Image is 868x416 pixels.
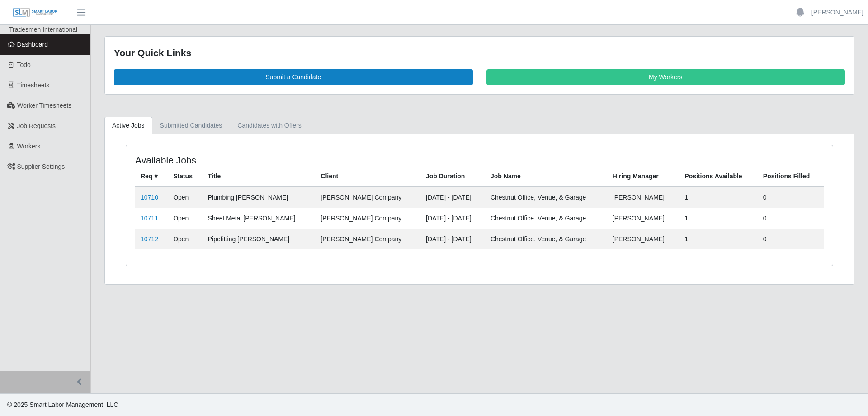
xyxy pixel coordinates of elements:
[485,166,607,187] th: Job Name
[420,166,485,187] th: Job Duration
[168,229,203,249] td: Open
[13,8,58,18] img: SLM Logo
[135,154,414,166] h4: Available Jobs
[104,117,152,134] a: Active Jobs
[607,187,679,208] td: [PERSON_NAME]
[758,187,824,208] td: 0
[485,187,607,208] td: Chestnut Office, Venue, & Garage
[203,229,316,249] td: Pipefitting [PERSON_NAME]
[315,166,420,187] th: Client
[168,166,203,187] th: Status
[203,187,316,208] td: Plumbing [PERSON_NAME]
[203,166,316,187] th: Title
[420,208,485,229] td: [DATE] - [DATE]
[607,229,679,249] td: [PERSON_NAME]
[607,166,679,187] th: Hiring Manager
[758,166,824,187] th: Positions Filled
[315,187,420,208] td: [PERSON_NAME] Company
[17,102,71,109] span: Worker Timesheets
[486,69,845,85] a: My Workers
[679,187,758,208] td: 1
[679,166,758,187] th: Positions Available
[758,208,824,229] td: 0
[758,229,824,249] td: 0
[17,41,48,48] span: Dashboard
[141,215,158,222] a: 10711
[679,229,758,249] td: 1
[485,208,607,229] td: Chestnut Office, Venue, & Garage
[168,187,203,208] td: Open
[152,117,230,134] a: Submitted Candidates
[315,229,420,249] td: [PERSON_NAME] Company
[141,194,158,201] a: 10710
[17,163,65,170] span: Supplier Settings
[485,229,607,249] td: Chestnut Office, Venue, & Garage
[17,61,31,68] span: Todo
[7,401,118,408] span: © 2025 Smart Labor Management, LLC
[114,46,845,60] div: Your Quick Links
[420,187,485,208] td: [DATE] - [DATE]
[17,122,56,129] span: Job Requests
[607,208,679,229] td: [PERSON_NAME]
[315,208,420,229] td: [PERSON_NAME] Company
[114,69,473,85] a: Submit a Candidate
[230,117,309,134] a: Candidates with Offers
[168,208,203,229] td: Open
[17,143,41,150] span: Workers
[420,229,485,249] td: [DATE] - [DATE]
[9,26,77,33] span: Tradesmen International
[141,235,158,243] a: 10712
[679,208,758,229] td: 1
[811,8,863,17] a: [PERSON_NAME]
[203,208,316,229] td: Sheet Metal [PERSON_NAME]
[135,166,168,187] th: Req #
[17,81,50,89] span: Timesheets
